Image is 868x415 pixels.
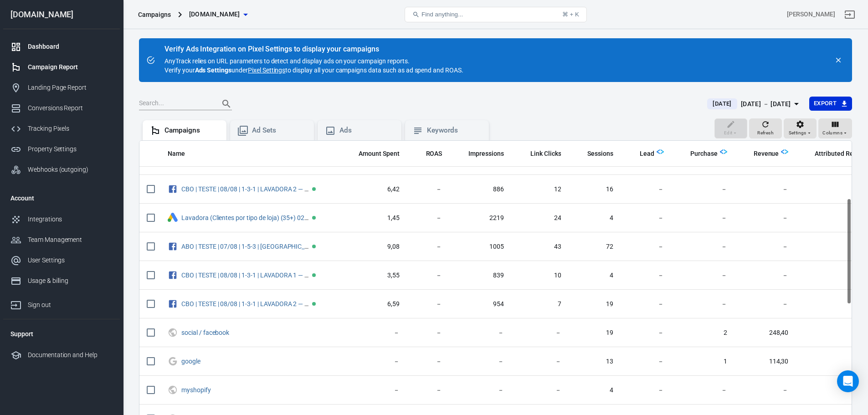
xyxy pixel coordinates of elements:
[164,46,463,75] div: AnyTrack relies on URL parameters to detect and display ads on your campaign reports. Verify your...
[628,271,664,280] span: －
[815,148,867,159] span: The total conversions attributed according to your ad network (Facebook, Google, etc.)
[3,10,120,19] div: [DOMAIN_NAME]
[3,118,120,139] a: Tracking Pixels
[575,357,613,366] span: 13
[3,323,120,345] li: Support
[347,185,400,194] span: 6,42
[3,159,120,180] a: Webhooks (outgoing)
[164,45,463,54] div: Verify Ads Integration on Pixel Settings to display your campaigns
[678,214,727,223] span: －
[28,256,113,265] div: User Settings
[575,271,613,280] span: 4
[457,242,504,251] span: 1005
[185,6,251,23] button: [DOMAIN_NAME]
[519,271,561,280] span: 10
[414,271,442,280] span: －
[164,126,219,135] div: Campaigns
[781,148,788,155] img: Logo
[168,149,185,159] span: Name
[181,185,423,193] a: CBO | TESTE | 08/08 | 1-3-1 | LAVADORA 2 — COMPRAS/COMPRADORES ENVOLVIDOS
[742,185,789,194] span: －
[252,126,307,135] div: Ad Sets
[28,300,113,310] div: Sign out
[700,97,809,112] button: [DATE][DATE] － [DATE]
[530,148,561,159] span: The number of clicks on links within the ad that led to advertiser-specified destinations
[216,93,237,115] button: Search
[181,329,229,336] a: social / facebook
[414,300,442,309] span: －
[742,386,789,395] span: －
[742,214,789,223] span: －
[784,118,817,138] button: Settings
[168,149,197,159] span: Name
[757,129,774,137] span: Refresh
[742,328,789,338] span: 248,40
[575,242,613,251] span: 72
[742,357,789,366] span: 114,30
[457,271,504,280] span: 839
[347,386,400,395] span: －
[628,386,664,395] span: －
[803,185,867,194] span: 1
[678,149,718,159] span: Purchase
[742,148,779,159] span: Total revenue calculated by AnyTrack.
[457,148,504,159] span: The number of times your ads were on screen.
[3,291,120,315] a: Sign out
[427,126,482,135] div: Keywords
[181,215,310,221] span: Lavadora (Clientes por tipo de loja) (35+) 02/08
[168,327,178,338] svg: UTM & Web Traffic
[3,187,120,209] li: Account
[3,77,120,98] a: Landing Page Report
[28,103,113,113] div: Conversions Report
[803,386,867,395] span: －
[359,148,400,159] span: The estimated total amount of money you've spent on your campaign, ad set or ad during its schedule.
[720,148,727,155] img: Logo
[457,328,504,338] span: －
[28,276,113,286] div: Usage & billing
[3,57,120,77] a: Campaign Report
[519,242,561,251] span: 43
[359,149,400,159] span: Amount Spent
[168,213,178,223] div: Google Ads
[347,242,400,251] span: 9,08
[139,98,212,110] input: Search...
[189,9,240,20] span: casatech-es.com
[3,271,120,291] a: Usage & billing
[678,271,727,280] span: －
[575,386,613,395] span: 4
[754,149,779,159] span: Revenue
[347,148,400,159] span: The estimated total amount of money you've spent on your campaign, ad set or ad during its schedule.
[426,148,442,159] span: The total return on ad spend
[803,214,867,223] span: －
[414,185,442,194] span: －
[181,186,310,192] span: CBO | TESTE | 08/08 | 1-3-1 | LAVADORA 2 — COMPRAS/COMPRADORES ENVOLVIDOS
[628,357,664,366] span: －
[347,271,400,280] span: 3,55
[803,148,867,159] span: The total conversions attributed according to your ad network (Facebook, Google, etc.)
[181,386,211,394] a: myshopify
[657,148,664,155] img: Logo
[754,148,779,159] span: Total revenue calculated by AnyTrack.
[628,214,664,223] span: －
[414,242,442,251] span: －
[28,144,113,154] div: Property Settings
[678,328,727,338] span: 2
[519,214,561,223] span: 24
[519,328,561,338] span: －
[837,370,859,392] div: Open Intercom Messenger
[457,214,504,223] span: 2219
[168,356,178,367] svg: Google
[822,129,842,137] span: Columns
[587,149,613,159] span: Sessions
[3,139,120,159] a: Property Settings
[181,243,321,250] a: ABO | TESTE | 07/08 | 1-5-3 | [GEOGRAPHIC_DATA]
[347,300,400,309] span: 6,59
[168,270,178,281] svg: Facebook Ads
[468,149,504,159] span: Impressions
[414,386,442,395] span: －
[832,54,845,67] button: close
[421,11,463,18] span: Find anything...
[749,118,782,138] button: Refresh
[181,329,231,336] span: social / facebook
[168,384,178,395] svg: UTM & Web Traffic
